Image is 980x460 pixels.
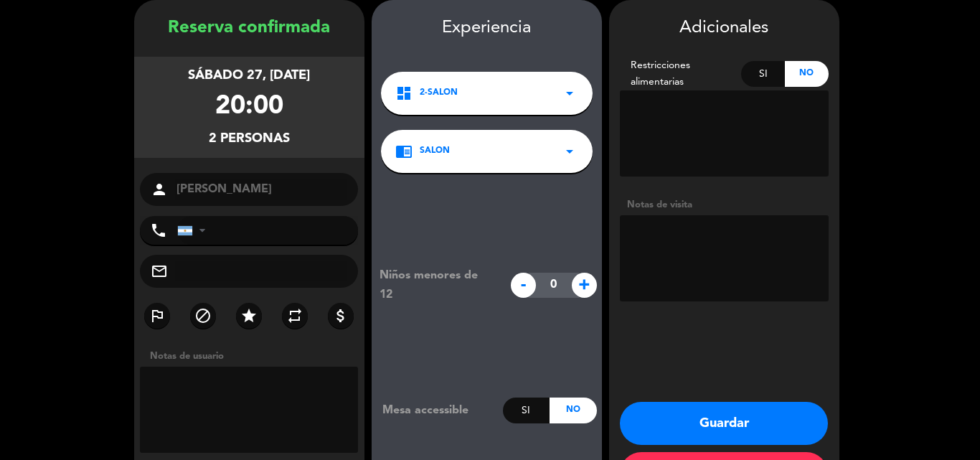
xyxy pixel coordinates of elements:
[188,65,310,86] div: sábado 27, [DATE]
[209,128,290,149] div: 2 personas
[240,307,258,324] i: star
[149,307,166,324] i: outlined_flag
[395,85,413,102] i: dashboard
[420,144,450,159] span: SALON
[178,217,211,244] div: Argentina: +54
[511,273,536,298] span: -
[620,402,828,445] button: Guardar
[332,307,349,324] i: attach_money
[395,143,413,160] i: chrome_reader_mode
[194,307,212,324] i: block
[620,14,829,42] div: Adicionales
[286,307,303,324] i: repeat
[572,273,597,298] span: +
[741,61,785,87] div: Si
[369,266,503,304] div: Niños menores de 12
[785,61,829,87] div: No
[134,14,364,42] div: Reserva confirmada
[561,143,578,160] i: arrow_drop_down
[503,398,550,423] div: Si
[215,86,283,128] div: 20:00
[151,181,168,198] i: person
[372,14,602,42] div: Experiencia
[150,222,167,239] i: phone
[143,349,364,364] div: Notas de usuario
[372,401,503,420] div: Mesa accessible
[620,57,742,90] div: Restricciones alimentarias
[151,263,168,280] i: mail_outline
[561,85,578,102] i: arrow_drop_down
[550,398,596,423] div: No
[420,86,458,100] span: 2-SALON
[620,197,829,212] div: Notas de visita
